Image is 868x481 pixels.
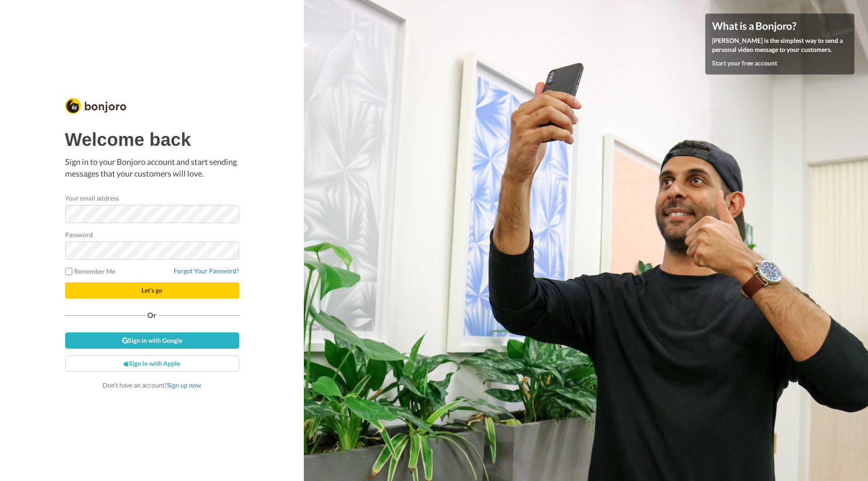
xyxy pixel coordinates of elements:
[65,230,93,239] label: Password
[712,59,777,67] a: Start your free account
[65,266,116,276] label: Remember Me
[174,267,239,275] a: Forgot Your Password?
[712,20,848,32] h4: What is a Bonjoro?
[65,282,239,299] button: Let's go
[65,156,239,179] p: Sign in to your Bonjoro account and start sending messages that your customers will love.
[65,130,239,149] h1: Welcome back
[167,381,201,389] a: Sign up now
[103,381,201,389] span: Don’t have an account?
[65,332,239,349] a: Sign in with Google
[712,36,848,54] p: [PERSON_NAME] is the simplest way to send a personal video message to your customers.
[65,355,239,372] a: Sign in with Apple
[65,193,119,203] label: Your email address
[65,268,72,275] input: Remember Me
[146,312,158,318] span: Or
[142,286,162,294] span: Let's go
